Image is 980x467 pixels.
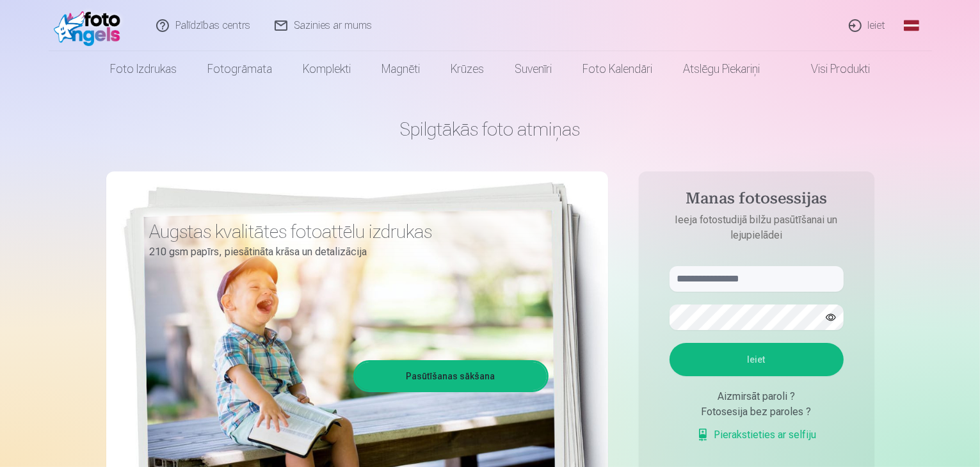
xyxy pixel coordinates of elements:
[106,118,874,141] h1: Spilgtākās foto atmiņas
[668,51,775,87] a: Atslēgu piekariņi
[499,51,567,87] a: Suvenīri
[355,362,547,390] a: Pasūtīšanas sākšana
[287,51,366,87] a: Komplekti
[670,343,844,376] button: Ieiet
[150,220,539,243] h3: Augstas kvalitātes fotoattēlu izdrukas
[54,5,127,46] img: /fa1
[657,189,856,212] h4: Manas fotosessijas
[670,389,844,404] div: Aizmirsāt paroli ?
[95,51,192,87] a: Foto izdrukas
[657,212,856,243] p: Ieeja fotostudijā bilžu pasūtīšanai un lejupielādei
[567,51,668,87] a: Foto kalendāri
[192,51,287,87] a: Fotogrāmata
[366,51,435,87] a: Magnēti
[435,51,499,87] a: Krūzes
[150,243,539,261] p: 210 gsm papīrs, piesātināta krāsa un detalizācija
[696,427,817,443] a: Pierakstieties ar selfiju
[670,404,844,420] div: Fotosesija bez paroles ?
[775,51,885,87] a: Visi produkti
